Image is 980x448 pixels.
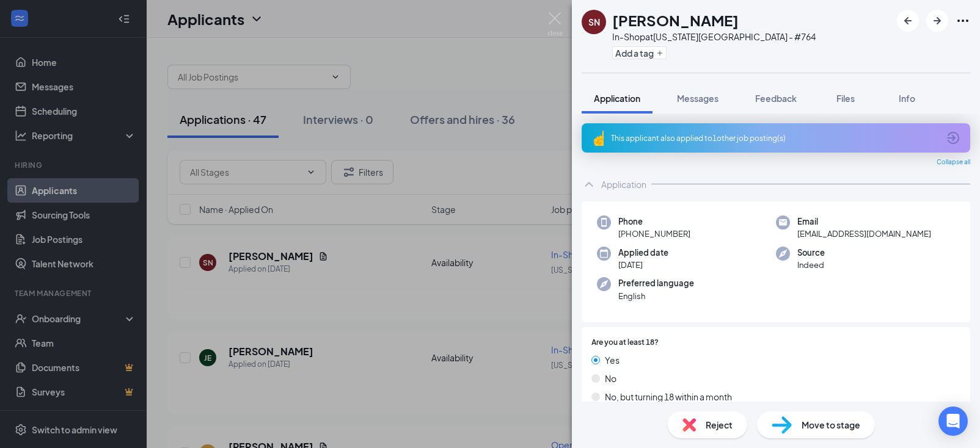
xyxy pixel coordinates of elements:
span: Files [836,93,855,104]
svg: Plus [656,49,664,57]
span: Collapse all [937,157,970,167]
div: Application [601,178,646,190]
svg: ArrowCircle [946,131,960,145]
span: Phone [618,215,690,228]
span: Application [594,93,640,104]
span: Applied date [618,247,668,259]
svg: Ellipses [956,13,970,28]
button: ArrowRight [926,10,948,32]
span: No, but turning 18 within a month [605,390,732,403]
span: Reject [706,418,733,432]
button: ArrowLeftNew [897,10,919,32]
div: In-Shop at [US_STATE][GEOGRAPHIC_DATA] - #764 [612,31,816,43]
h1: [PERSON_NAME] [612,10,739,31]
span: Feedback [755,93,797,104]
span: Indeed [797,259,825,271]
span: Yes [605,353,620,367]
span: Info [899,93,915,104]
span: Email [797,215,931,228]
svg: ArrowRight [930,13,945,28]
div: This applicant also applied to 1 other job posting(s) [611,133,938,143]
span: Messages [677,93,719,104]
span: Source [797,247,825,259]
span: [PHONE_NUMBER] [618,228,690,240]
span: Move to stage [802,418,860,432]
span: Preferred language [618,277,694,289]
span: No [605,372,616,385]
span: [DATE] [618,259,668,271]
span: [EMAIL_ADDRESS][DOMAIN_NAME] [797,228,931,240]
svg: ChevronUp [582,177,596,192]
span: Are you at least 18? [591,337,659,349]
span: English [618,290,694,302]
div: SN [588,16,600,28]
button: PlusAdd a tag [612,46,667,59]
svg: ArrowLeftNew [901,13,915,28]
div: Open Intercom Messenger [938,406,968,436]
